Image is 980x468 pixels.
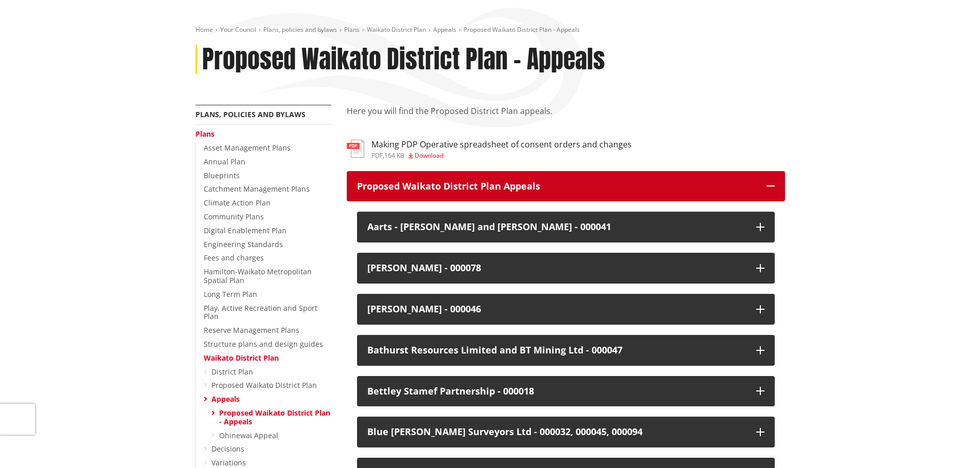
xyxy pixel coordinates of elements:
span: 164 KB [384,151,404,160]
a: Your Council [220,25,256,34]
a: Waikato District Plan [204,353,279,363]
a: District Plan [211,367,253,377]
a: Structure plans and design guides [204,339,323,349]
div: [PERSON_NAME] - 000046 [367,304,746,314]
a: Plans, policies and bylaws [263,25,337,34]
a: Proposed Waikato District Plan [211,380,317,390]
a: Decisions [211,444,244,454]
div: , [371,153,632,159]
a: Climate Action Plan [204,198,271,208]
img: document-pdf.svg [347,140,364,158]
div: Bathurst Resources Limited and BT Mining Ltd - 000047 [367,345,746,355]
a: Appeals [211,394,240,404]
a: Long Term Plan [204,289,257,299]
a: Ohinewai Appeal [219,430,278,440]
iframe: Messenger Launcher [933,425,970,462]
button: Proposed Waikato District Plan Appeals [347,171,785,202]
button: Blue [PERSON_NAME] Surveyors Ltd - 000032, 000045, 000094 [357,417,775,447]
p: Here you will find the Proposed District Plan appeals. [347,105,785,129]
a: Variations [211,458,246,467]
a: Annual Plan [204,157,245,166]
button: [PERSON_NAME] - 000078 [357,253,775,284]
h1: Proposed Waikato District Plan - Appeals [202,45,605,74]
a: Plans [195,129,215,139]
div: [PERSON_NAME] - 000078 [367,263,746,273]
a: Digital Enablement Plan [204,226,287,235]
div: Aarts - [PERSON_NAME] and [PERSON_NAME] - 000041 [367,222,746,232]
a: Waikato District Plan [367,25,426,34]
a: Plans [344,25,360,34]
a: Reserve Management Plans [204,325,299,335]
button: [PERSON_NAME] - 000046 [357,294,775,325]
div: Bettley Stamef Partnership - 000018 [367,386,746,397]
button: Bettley Stamef Partnership - 000018 [357,376,775,407]
span: Proposed Waikato District Plan - Appeals [464,25,580,34]
a: Asset Management Plans [204,143,291,153]
a: Catchment Management Plans [204,184,310,194]
a: Community Plans [204,212,264,221]
div: Blue [PERSON_NAME] Surveyors Ltd - 000032, 000045, 000094 [367,427,746,437]
a: Fees and charges [204,253,264,263]
a: Engineering Standards [204,239,283,249]
a: Play, Active Recreation and Sport Plan [204,303,317,322]
button: Aarts - [PERSON_NAME] and [PERSON_NAME] - 000041 [357,212,775,242]
a: Appeals [433,25,456,34]
nav: breadcrumb [195,26,785,34]
p: Proposed Waikato District Plan Appeals [357,181,756,192]
a: Home [195,25,213,34]
a: Hamilton-Waikato Metropolitan Spatial Plan [204,267,312,285]
a: Blueprints [204,171,240,180]
a: Plans, policies and bylaws [195,109,306,119]
span: Download [415,151,443,160]
a: Proposed Waikato District Plan - Appeals [219,408,330,426]
h3: Making PDP Operative spreadsheet of consent orders and changes [371,140,632,149]
span: pdf [371,151,383,160]
button: Bathurst Resources Limited and BT Mining Ltd - 000047 [357,335,775,366]
a: Making PDP Operative spreadsheet of consent orders and changes pdf,164 KB Download [347,140,632,158]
